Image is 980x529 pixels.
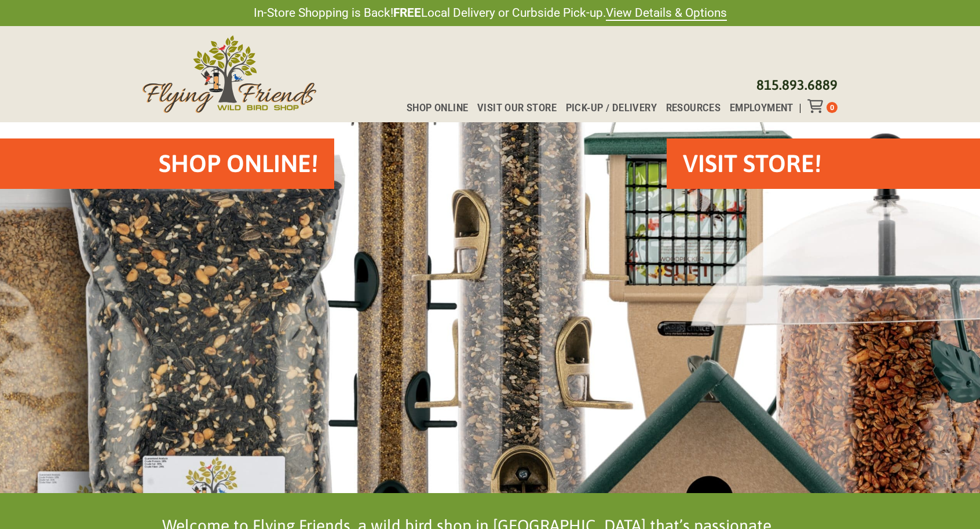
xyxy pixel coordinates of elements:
[606,6,727,21] a: View Details & Options
[557,104,657,113] a: Pick-up / Delivery
[830,103,834,112] span: 0
[721,104,793,113] a: Employment
[159,147,318,181] h2: Shop Online!
[657,104,721,113] a: Resources
[254,5,727,21] span: In-Store Shopping is Back! Local Delivery or Curbside Pick-up.
[666,104,721,113] span: Resources
[566,104,657,113] span: Pick-up / Delivery
[807,99,827,113] div: Toggle Off Canvas Content
[468,104,557,113] a: Visit Our Store
[407,104,468,113] span: Shop Online
[477,104,557,113] span: Visit Our Store
[730,104,793,113] span: Employment
[397,104,468,113] a: Shop Online
[142,35,316,113] img: Flying Friends Wild Bird Shop Logo
[756,77,838,93] a: 815.893.6889
[393,6,421,20] strong: FREE
[683,147,821,181] h2: VISIT STORE!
